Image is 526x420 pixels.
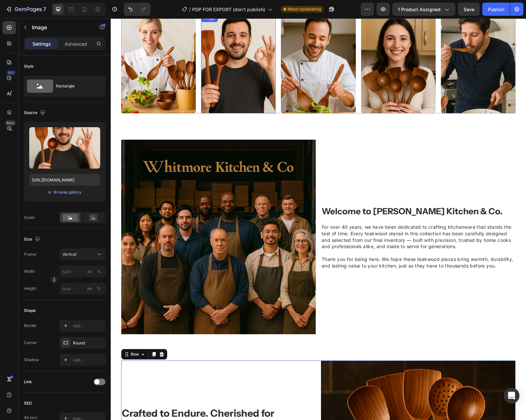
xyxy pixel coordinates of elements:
[73,323,104,329] div: Add...
[211,238,402,250] span: Thank you for being here. We hope these teakwood pieces bring warmth, durability, and lasting val...
[97,268,101,274] div: %
[398,6,441,13] span: 1 product assigned
[24,379,32,385] div: Link
[97,286,101,292] div: %
[458,3,480,16] button: Save
[24,268,35,274] label: Width
[43,5,46,13] p: 7
[482,3,510,16] button: Publish
[124,3,150,16] div: Undo/Redo
[53,189,82,196] button: Browse gallery
[24,357,39,363] div: Shadow
[65,40,87,47] p: Advanced
[5,120,16,126] div: Beta
[73,340,104,346] div: Round
[56,79,96,94] div: Rectangle
[464,7,474,12] span: Save
[73,357,104,363] div: Add...
[87,268,92,274] div: px
[19,333,30,339] div: Row
[3,3,49,16] button: 7
[6,70,16,75] div: 450
[189,6,191,13] span: /
[59,283,105,294] input: px%
[11,121,205,316] img: gempages_581516978108236713-0eae259d-2e2d-4c3f-9840-a98b623788c7.png
[86,268,94,275] button: %
[211,188,392,198] strong: Welcome to [PERSON_NAME] Kitchen & Co.
[24,340,37,346] div: Corner
[24,323,37,329] div: Border
[211,206,400,231] span: For over 40 years, we have been dedicated to crafting kitchenware that stands the test of time. E...
[11,389,164,413] strong: Crafted to Endure. Cherished for Generations.
[24,215,34,221] div: Scale
[62,251,77,257] span: Vertical
[392,3,455,16] button: 1 product assigned
[59,266,105,277] input: px%
[95,268,103,275] button: px
[24,308,36,314] div: Shape
[24,286,36,292] label: Height
[32,23,88,31] p: Image
[287,6,321,12] span: Need republishing
[24,108,47,117] div: Source
[24,251,36,257] label: Frame
[33,40,51,47] p: Settings
[87,286,92,292] div: px
[29,127,100,169] img: preview-image
[54,189,81,195] div: Browse gallery
[24,63,34,69] div: Style
[389,40,400,51] button: Carousel Next Arrow
[86,285,94,292] button: %
[29,174,100,186] input: https://example.com/image.jpg
[59,248,105,260] button: Vertical
[192,6,265,13] span: PDP FOR EXPORT (don't publish)
[24,235,41,244] div: Size
[95,285,103,292] button: px
[504,388,519,404] div: Open Intercom Messenger
[48,188,52,196] span: or
[111,18,526,420] iframe: Design area
[488,6,504,13] div: Publish
[24,400,32,406] div: SEO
